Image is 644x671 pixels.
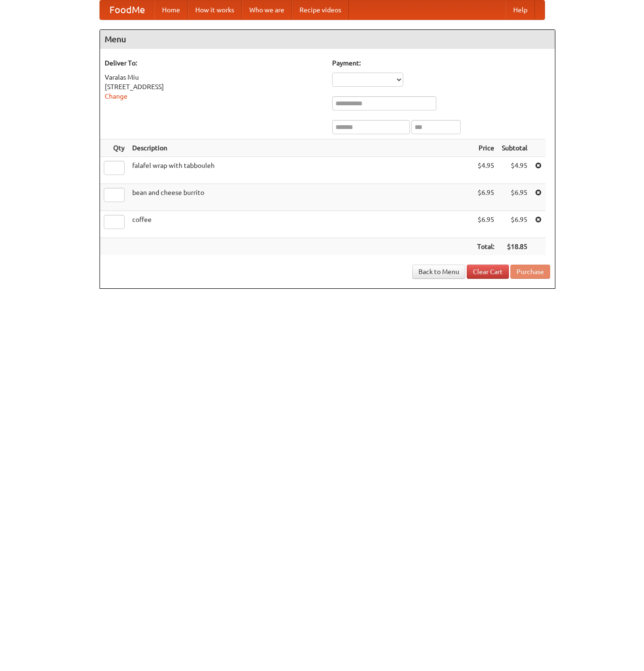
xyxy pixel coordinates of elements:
td: $6.95 [473,184,498,211]
td: bean and cheese burrito [128,184,473,211]
a: Help [506,0,535,19]
td: $4.95 [473,157,498,184]
h4: Menu [100,30,555,49]
div: Varalas Miu [105,73,323,82]
button: Purchase [510,265,550,279]
td: $6.95 [473,211,498,238]
th: $18.85 [498,238,531,256]
h5: Payment: [332,58,550,68]
a: How it works [188,0,242,19]
th: Description [128,139,473,157]
th: Total: [473,238,498,256]
td: $4.95 [498,157,531,184]
td: falafel wrap with tabbouleh [128,157,473,184]
a: Home [154,0,188,19]
a: Who we are [242,0,292,19]
a: Back to Menu [412,265,465,279]
th: Price [473,139,498,157]
a: FoodMe [100,0,154,19]
a: Recipe videos [292,0,349,19]
div: [STREET_ADDRESS] [105,82,323,92]
a: Change [105,92,127,100]
a: Clear Cart [467,265,509,279]
th: Qty [100,139,128,157]
th: Subtotal [498,139,531,157]
td: coffee [128,211,473,238]
h5: Deliver To: [105,58,323,68]
td: $6.95 [498,211,531,238]
td: $6.95 [498,184,531,211]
